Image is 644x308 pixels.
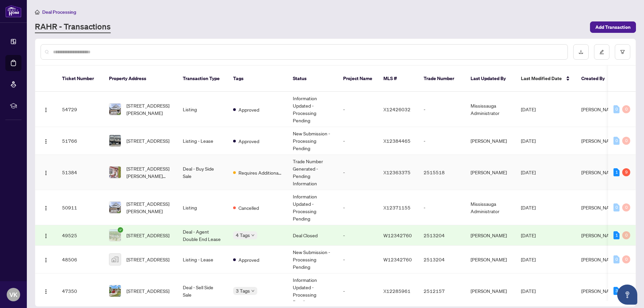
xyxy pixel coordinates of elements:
span: [PERSON_NAME] [581,106,618,112]
td: 2513204 [418,225,465,246]
td: - [338,127,378,155]
span: [PERSON_NAME] [581,288,618,294]
img: thumbnail-img [109,285,121,297]
td: 54729 [57,92,104,127]
span: [STREET_ADDRESS] [126,232,169,239]
span: 4 Tags [236,231,250,239]
span: X12285961 [383,288,411,294]
th: Ticket Number [57,66,104,92]
span: [DATE] [521,169,536,175]
td: 2515518 [418,155,465,190]
td: Information Updated - Processing Pending [287,92,338,127]
button: Add Transaction [590,21,636,33]
td: New Submission - Processing Pending [287,127,338,155]
button: Logo [41,254,51,265]
img: thumbnail-img [109,135,121,146]
div: 0 [622,203,630,211]
img: logo [5,5,21,17]
span: down [251,289,255,293]
img: Logo [43,170,49,176]
button: edit [594,44,609,60]
span: down [251,234,255,237]
span: [STREET_ADDRESS] [126,137,169,144]
span: [DATE] [521,204,536,210]
span: download [579,50,583,54]
span: W12342760 [383,256,412,262]
img: thumbnail-img [109,104,121,115]
td: Deal - Agent Double End Lease [177,225,228,246]
td: Information Updated - Processing Pending [287,190,338,225]
td: 48506 [57,246,104,273]
th: Project Name [338,66,378,92]
th: Property Address [104,66,177,92]
span: X12363375 [383,169,411,175]
span: Deal Processing [42,9,76,15]
img: Logo [43,205,49,211]
img: Logo [43,233,49,239]
td: Listing - Lease [177,246,228,273]
span: [STREET_ADDRESS][PERSON_NAME] [126,102,172,117]
span: X12384465 [383,138,411,144]
td: Listing - Lease [177,127,228,155]
span: [PERSON_NAME] [581,138,618,144]
div: 1 [613,168,620,176]
td: Trade Number Generated - Pending Information [287,155,338,190]
button: Logo [41,286,51,296]
td: - [418,92,465,127]
span: [DATE] [521,288,536,294]
img: thumbnail-img [109,230,121,241]
th: MLS # [378,66,418,92]
td: [PERSON_NAME] [465,127,516,155]
th: Transaction Type [177,66,228,92]
div: 0 [622,137,630,145]
span: edit [599,50,604,54]
td: - [338,246,378,273]
th: Last Updated By [465,66,516,92]
button: Logo [41,202,51,213]
td: - [338,155,378,190]
div: 0 [613,203,620,211]
td: - [418,127,465,155]
td: - [338,190,378,225]
span: Last Modified Date [521,75,562,82]
span: [DATE] [521,256,536,262]
th: Trade Number [418,66,465,92]
div: 3 [613,287,620,295]
div: 0 [613,255,620,263]
td: 2513204 [418,246,465,273]
button: download [573,44,589,60]
div: 0 [622,105,630,113]
div: 0 [613,105,620,113]
img: thumbnail-img [109,202,121,213]
span: [STREET_ADDRESS] [126,256,169,263]
button: Logo [41,230,51,241]
span: [STREET_ADDRESS] [126,287,169,295]
a: RAHR - Transactions [35,21,111,33]
span: [PERSON_NAME] [581,256,618,262]
span: [PERSON_NAME] [581,232,618,238]
span: [DATE] [521,138,536,144]
span: Requires Additional Docs [238,169,282,176]
td: Listing [177,92,228,127]
th: Status [287,66,338,92]
td: - [418,190,465,225]
span: Approved [238,106,259,113]
td: [PERSON_NAME] [465,225,516,246]
div: 0 [622,231,630,239]
td: 51384 [57,155,104,190]
span: VK [9,290,17,299]
td: [PERSON_NAME] [465,246,516,273]
div: 0 [613,137,620,145]
span: check-circle [118,227,123,233]
img: Logo [43,257,49,263]
td: 49525 [57,225,104,246]
span: [STREET_ADDRESS][PERSON_NAME] [126,200,172,215]
span: Cancelled [238,204,259,211]
button: Logo [41,135,51,146]
th: Last Modified Date [516,66,576,92]
span: X12426032 [383,106,411,112]
img: thumbnail-img [109,254,121,265]
span: W12342760 [383,232,412,238]
td: Mississauga Administrator [465,92,516,127]
span: [PERSON_NAME] [581,169,618,175]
